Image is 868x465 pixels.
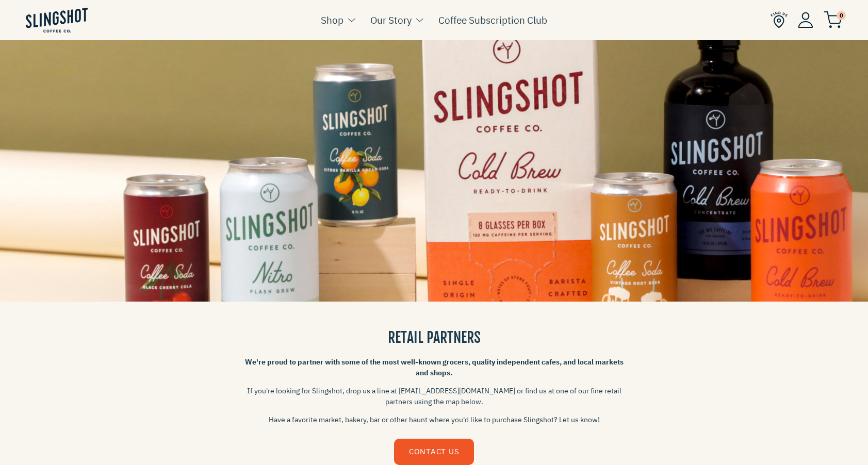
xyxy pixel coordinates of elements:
a: Shop [321,12,343,28]
p: Have a favorite market, bakery, bar or other haunt where you'd like to purchase Slingshot? Let us... [243,414,625,425]
strong: We're proud to partner with some of the most well-known grocers, quality independent cafes, and l... [245,357,624,377]
img: Account [798,12,813,28]
a: 0 [824,13,842,26]
span: 0 [837,11,846,20]
a: Coffee Subscription Club [438,12,547,28]
p: If you're looking for Slingshot, drop us a line at [EMAIL_ADDRESS][DOMAIN_NAME] or find us at one... [243,386,625,407]
a: CONTACT US [394,439,474,465]
a: Our Story [370,12,412,28]
img: Find Us [771,11,788,28]
img: cart [824,11,842,28]
h3: RETAIL PARTNERS [243,327,625,347]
